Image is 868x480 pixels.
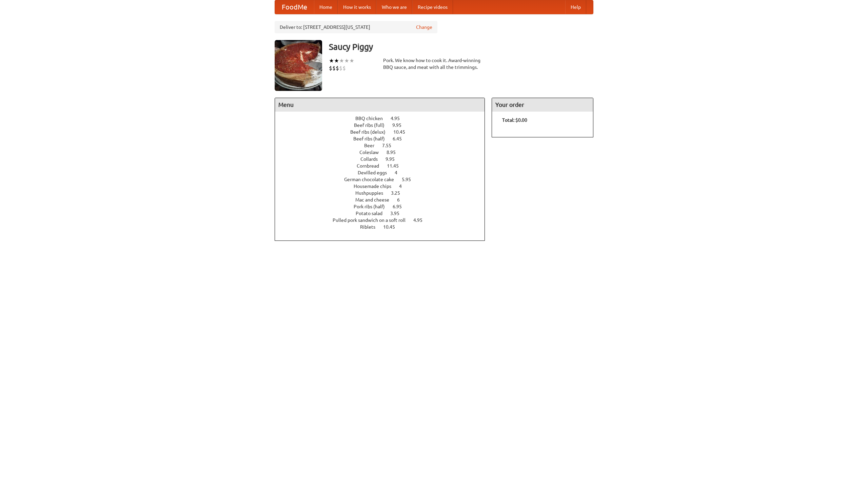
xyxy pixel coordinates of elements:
div: Deliver to: [STREET_ADDRESS][US_STATE] [275,21,437,33]
span: Hushpuppies [355,190,390,196]
a: Hushpuppies 3.25 [355,190,413,196]
span: Beef ribs (half) [353,136,392,141]
span: Cornbread [357,163,386,169]
a: Pork ribs (half) 6.95 [354,204,414,209]
span: 4 [399,184,409,189]
a: Riblets 10.45 [360,224,408,230]
a: Change [416,24,432,31]
span: 9.95 [392,122,408,128]
span: Housemade chips [354,184,398,189]
li: ★ [334,57,339,64]
a: Recipe videos [412,0,453,14]
span: 8.95 [387,150,402,155]
span: Pulled pork sandwich on a soft roll [333,217,412,223]
a: Coleslaw 8.95 [359,150,408,155]
li: $ [329,64,332,72]
span: 3.95 [390,211,406,216]
span: 3.25 [391,190,407,196]
li: ★ [344,57,349,64]
span: Beef ribs (delux) [350,129,392,135]
span: 4.95 [391,116,407,121]
span: Potato salad [356,211,389,216]
a: Collards 9.95 [360,156,407,162]
li: ★ [349,57,354,64]
a: Who we are [376,0,412,14]
span: 10.45 [393,129,412,135]
a: Housemade chips 4 [354,184,414,189]
h4: Menu [275,98,485,112]
span: BBQ chicken [355,116,390,121]
a: FoodMe [275,0,314,14]
span: Mac and cheese [355,197,396,203]
a: Beef ribs (half) 6.45 [353,136,414,141]
a: Beef ribs (full) 9.95 [354,122,414,128]
a: Beer 7.55 [364,143,404,148]
a: Beef ribs (delux) 10.45 [350,129,418,135]
span: 10.45 [383,224,402,230]
a: BBQ chicken 4.95 [355,116,412,121]
a: Devilled eggs 4 [358,170,410,175]
a: Mac and cheese 6 [355,197,412,203]
a: Pulled pork sandwich on a soft roll 4.95 [333,217,435,223]
span: 4 [395,170,404,175]
h4: Your order [492,98,593,112]
span: Devilled eggs [358,170,394,175]
li: ★ [339,57,344,64]
span: 5.95 [402,177,418,182]
a: Home [314,0,338,14]
span: 7.55 [382,143,398,148]
li: ★ [329,57,334,64]
span: Beef ribs (full) [354,122,391,128]
span: 6.95 [393,204,409,209]
span: Pork ribs (half) [354,204,392,209]
div: Pork. We know how to cook it. Award-winning BBQ sauce, and meat with all the trimmings. [383,57,485,71]
a: Cornbread 11.45 [357,163,411,169]
span: 6 [397,197,407,203]
span: 11.45 [387,163,406,169]
a: Potato salad 3.95 [356,211,412,216]
img: angular.jpg [275,40,322,91]
li: $ [342,64,346,72]
li: $ [332,64,336,72]
b: Total: $0.00 [502,117,527,123]
h3: Saucy Piggy [329,40,593,54]
a: How it works [338,0,376,14]
a: German chocolate cake 5.95 [344,177,423,182]
a: Help [565,0,586,14]
li: $ [339,64,342,72]
li: $ [336,64,339,72]
span: 6.45 [393,136,409,141]
span: German chocolate cake [344,177,401,182]
span: Riblets [360,224,382,230]
span: Beer [364,143,381,148]
span: 9.95 [386,156,401,162]
span: Coleslaw [359,150,386,155]
span: Collards [360,156,384,162]
span: 4.95 [413,217,429,223]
